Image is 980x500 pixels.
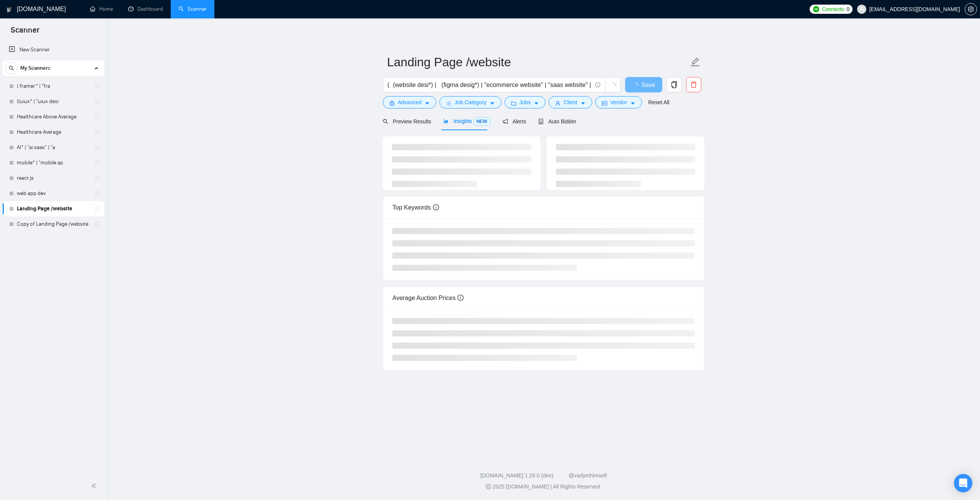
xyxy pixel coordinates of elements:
[17,94,90,109] a: ((uiux* | "uiux desi
[433,204,439,210] span: info-circle
[7,3,12,16] img: logo
[387,80,592,90] input: Search Freelance Jobs...
[6,66,17,71] span: search
[538,119,544,124] span: robot
[486,484,491,489] span: copyright
[128,6,163,12] a: dashboardDashboard
[113,483,974,491] div: 2025 [DOMAIN_NAME] | All Rights Reserved.
[609,83,616,90] span: loading
[549,96,592,108] button: userClientcaret-down
[690,57,700,67] span: edit
[446,100,451,106] span: bars
[965,6,977,12] a: setting
[443,118,490,124] span: Insights
[667,81,681,88] span: copy
[3,61,104,232] li: My Scanners
[519,98,531,107] span: Jobs
[91,482,99,490] span: double-left
[94,114,100,120] span: holder
[17,140,90,155] a: AI* | "ai saas" | "a
[686,81,701,88] span: delete
[580,100,586,106] span: caret-down
[490,100,495,106] span: caret-down
[94,221,100,227] span: holder
[94,175,100,181] span: holder
[3,42,104,57] li: New Scanner
[17,155,90,170] a: mobile* | "mobile ap
[178,6,207,12] a: searchScanner
[398,98,421,107] span: Advanced
[392,197,695,218] div: Top Keywords
[534,100,539,106] span: caret-down
[17,201,90,216] a: Landing Page /website
[17,79,90,94] a: ( framer* | "fra
[457,295,464,301] span: info-circle
[5,62,18,74] button: search
[625,77,662,92] button: Save
[17,186,90,201] a: web app dev
[505,96,546,108] button: folderJobscaret-down
[813,6,819,12] img: upwork-logo.png
[965,3,977,15] button: setting
[538,118,576,125] span: Auto Bidder
[425,100,430,106] span: caret-down
[94,144,100,151] span: holder
[17,125,90,140] a: Healthcare Average
[602,100,607,106] span: idcard
[954,474,972,492] div: Open Intercom Messenger
[454,98,486,107] span: Job Category
[511,100,516,106] span: folder
[859,7,864,12] span: user
[503,118,526,125] span: Alerts
[568,472,607,479] a: @vadymhimself
[383,118,431,125] span: Preview Results
[474,117,490,126] span: NEW
[822,5,845,13] span: Connects:
[94,83,100,89] span: holder
[90,6,113,12] a: homeHome
[94,190,100,197] span: holder
[610,98,627,107] span: Vendor
[389,100,395,106] span: setting
[439,96,501,108] button: barsJob Categorycaret-down
[9,42,98,57] a: New Scanner
[387,52,689,72] input: Scanner name...
[686,77,701,92] button: delete
[5,25,46,41] span: Scanner
[846,5,849,13] span: 0
[630,100,635,106] span: caret-down
[17,109,90,125] a: Healthcare Above Average
[641,80,655,90] span: Save
[648,98,669,107] a: Reset All
[632,83,641,89] span: loading
[503,119,508,124] span: notification
[555,100,560,106] span: user
[595,96,642,108] button: idcardVendorcaret-down
[480,472,554,479] a: [DOMAIN_NAME] 1.26.0 (dev)
[94,98,100,105] span: holder
[443,118,449,124] span: area-chart
[392,287,695,309] div: Average Auction Prices
[595,82,600,87] span: info-circle
[94,206,100,212] span: holder
[94,160,100,166] span: holder
[17,170,90,186] a: react js
[20,61,51,76] span: My Scanners
[666,77,682,92] button: copy
[383,96,436,108] button: settingAdvancedcaret-down
[94,129,100,135] span: holder
[563,98,577,107] span: Client
[383,119,388,124] span: search
[17,216,90,232] a: Copy of Landing Page /website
